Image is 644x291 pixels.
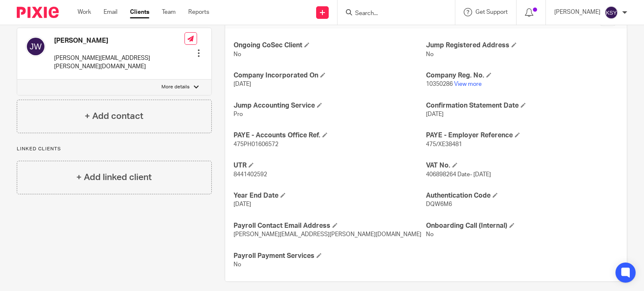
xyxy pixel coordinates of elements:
p: [PERSON_NAME][EMAIL_ADDRESS][PERSON_NAME][DOMAIN_NAME] [54,54,184,71]
span: No [426,52,434,57]
span: [DATE] [426,111,444,117]
h4: PAYE - Employer Reference [426,131,618,140]
span: Get Support [475,9,508,15]
h4: Company Incorporated On [234,71,426,80]
h4: Authentication Code [426,191,618,200]
a: Team [162,8,176,16]
span: 406898264 Date- [DATE] [426,172,491,178]
h4: + Add contact [85,110,143,123]
p: Linked clients [17,146,212,152]
h4: Jump Registered Address [426,41,618,50]
h4: Ongoing CoSec Client [234,41,426,50]
h4: Year End Date [234,191,426,200]
span: Pro [234,111,243,117]
h4: Payroll Payment Services [234,252,426,260]
span: No [234,52,241,57]
img: Pixie [17,7,59,18]
span: 10350286 [426,81,453,87]
span: 475PH01606572 [234,142,278,147]
a: Email [104,8,117,16]
a: View more [454,81,482,87]
a: Reports [188,8,209,16]
h4: [PERSON_NAME] [54,36,184,45]
span: 8441402592 [234,172,267,178]
span: DQW6M6 [426,201,452,207]
a: Clients [130,8,149,16]
h4: Onboarding Call (Internal) [426,221,618,230]
h4: PAYE - Accounts Office Ref. [234,131,426,140]
h4: Confirmation Statement Date [426,101,618,110]
img: svg%3E [26,36,46,57]
span: [DATE] [234,81,251,87]
span: 475/XE38481 [426,142,462,147]
h4: UTR [234,161,426,170]
h4: Company Reg. No. [426,71,618,80]
input: Search [354,10,430,18]
h4: Payroll Contact Email Address [234,221,426,230]
h4: + Add linked client [76,171,152,184]
p: More details [161,84,190,90]
h4: Jump Accounting Service [234,101,426,110]
span: [DATE] [234,201,251,207]
img: svg%3E [605,6,618,19]
h4: VAT No. [426,161,618,170]
span: No [234,262,241,268]
a: Work [78,8,91,16]
span: [PERSON_NAME][EMAIL_ADDRESS][PERSON_NAME][DOMAIN_NAME] [234,232,421,237]
span: No [426,232,434,237]
p: [PERSON_NAME] [554,8,600,16]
